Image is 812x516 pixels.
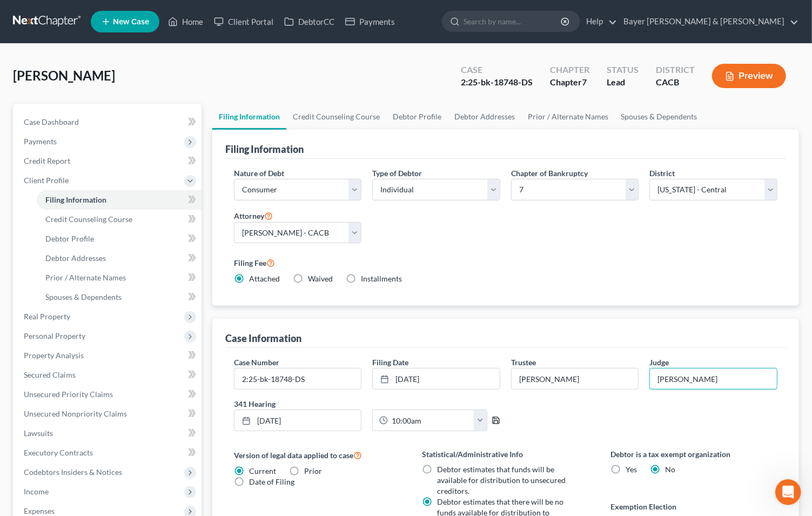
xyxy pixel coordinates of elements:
[169,4,190,25] button: Home
[607,64,639,76] div: Status
[249,466,276,475] span: Current
[37,287,202,307] a: Spouses & Dependents
[361,274,402,283] span: Installments
[15,404,202,424] a: Unsecured Nonpriority Claims
[438,465,566,495] span: Debtor estimates that funds will be available for distribution to unsecured creditors.
[69,354,77,363] button: Start recording
[17,108,169,139] div: We’ve noticed some users are not receiving the MFA pop-up when filing [DATE].
[607,76,639,89] div: Lead
[17,144,169,186] div: If you experience this issue, please wait at least between filing attempts to allow MFA to reset ...
[37,249,202,268] a: Debtor Addresses
[45,292,122,301] span: Spouses & Dependents
[511,357,536,368] label: Trustee
[163,12,209,31] a: Home
[373,368,500,389] a: [DATE]
[24,487,49,496] span: Income
[24,409,127,418] span: Unsecured Nonpriority Claims
[34,354,43,363] button: Emoji picker
[649,357,669,368] label: Judge
[340,12,400,31] a: Payments
[234,256,777,269] label: Filing Fee
[24,467,122,477] span: Codebtors Insiders & Notices
[24,117,79,126] span: Case Dashboard
[64,156,128,164] b: 10 full minutes
[37,229,202,249] a: Debtor Profile
[24,137,57,146] span: Payments
[212,104,286,130] a: Filing Information
[249,274,280,283] span: Attached
[24,156,70,165] span: Credit Report
[388,410,474,431] input: -- : --
[308,274,333,283] span: Waived
[45,195,106,204] span: Filing Information
[610,448,777,460] label: Debtor is a tax exempt organization
[9,85,207,307] div: Emma says…
[650,368,777,389] input: --
[615,104,704,130] a: Spouses & Dependents
[15,346,202,365] a: Property Analysis
[185,350,203,367] button: Send a message…
[618,12,798,31] a: Bayer [PERSON_NAME] & [PERSON_NAME]
[45,215,132,224] span: Credit Counseling Course
[304,466,322,475] span: Prior
[45,234,94,243] span: Debtor Profile
[51,354,60,363] button: Gif picker
[15,112,202,132] a: Case Dashboard
[234,209,273,222] label: Attorney
[550,64,589,76] div: Chapter
[234,357,279,368] label: Case Number
[234,167,284,179] label: Nature of Debt
[113,18,149,26] span: New Case
[464,11,562,31] input: Search by name...
[52,5,123,14] h1: [PERSON_NAME]
[24,370,76,379] span: Secured Claims
[9,331,207,350] textarea: Message…
[386,104,448,130] a: Debtor Profile
[209,12,279,31] a: Client Portal
[249,477,294,486] span: Date of Filing
[17,92,143,100] b: 🚨 Notice: MFA Filing Issue 🚨
[37,268,202,287] a: Prior / Alternate Names
[24,506,55,515] span: Expenses
[234,410,361,431] a: [DATE]
[24,351,84,360] span: Property Analysis
[17,192,169,234] div: If you’ve had multiple failed attempts after waiting 10 minutes and need to file by the end of th...
[13,68,115,83] span: [PERSON_NAME]
[550,76,589,89] div: Chapter
[422,448,589,460] label: Statistical/Administrative Info
[15,385,202,404] a: Unsecured Priority Claims
[582,77,587,87] span: 7
[461,76,533,89] div: 2:25-bk-18748-DS
[31,6,48,23] img: Profile image for Emma
[9,85,177,284] div: 🚨 Notice: MFA Filing Issue 🚨We’ve noticed some users are not receiving the MFA pop-up when filing...
[15,424,202,443] a: Lawsuits
[372,167,422,179] label: Type of Debtor
[15,443,202,463] a: Executory Contracts
[52,14,74,24] p: Active
[24,331,85,340] span: Personal Property
[24,176,69,185] span: Client Profile
[512,368,639,389] input: --
[279,12,340,31] a: DebtorCC
[24,428,53,438] span: Lawsuits
[37,210,202,229] a: Credit Counseling Course
[581,12,617,31] a: Help
[712,64,786,88] button: Preview
[17,240,169,272] div: Our team is actively investigating this issue and will provide updates as soon as more informatio...
[7,4,28,25] button: go back
[649,167,675,179] label: District
[17,354,25,363] button: Upload attachment
[225,143,304,156] div: Filing Information
[286,104,386,130] a: Credit Counseling Course
[448,104,521,130] a: Debtor Addresses
[656,64,695,76] div: District
[17,286,102,292] div: [PERSON_NAME] • 4h ago
[665,465,675,474] span: No
[45,253,106,263] span: Debtor Addresses
[24,448,93,457] span: Executory Contracts
[626,465,637,474] span: Yes
[775,479,801,505] iframe: Intercom live chat
[37,190,202,210] a: Filing Information
[461,64,533,76] div: Case
[45,273,126,282] span: Prior / Alternate Names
